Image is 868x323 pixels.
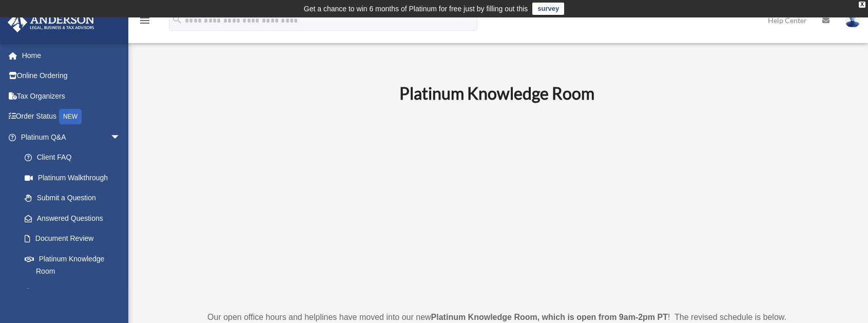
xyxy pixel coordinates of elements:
[532,3,564,15] a: survey
[171,14,183,25] i: search
[7,45,136,66] a: Home
[7,127,136,147] a: Platinum Q&Aarrow_drop_down
[14,281,136,314] a: Tax & Bookkeeping Packages
[14,229,136,249] a: Document Review
[7,106,136,127] a: Order StatusNEW
[14,208,136,229] a: Answered Questions
[304,3,528,15] div: Get a chance to win 6 months of Platinum for free just by filling out this
[14,167,136,188] a: Platinum Walkthrough
[431,313,668,321] strong: Platinum Knowledge Room, which is open from 9am-2pm PT
[139,18,151,27] a: menu
[139,14,151,27] i: menu
[14,147,136,168] a: Client FAQ
[845,13,860,28] img: User Pic
[5,12,98,32] img: Anderson Advisors Platinum Portal
[7,66,136,86] a: Online Ordering
[59,109,82,124] div: NEW
[7,86,136,106] a: Tax Organizers
[859,2,865,8] div: close
[110,127,131,148] span: arrow_drop_down
[343,118,651,291] iframe: 231110_Toby_KnowledgeRoom
[399,83,594,103] b: Platinum Knowledge Room
[14,249,131,281] a: Platinum Knowledge Room
[14,188,136,208] a: Submit a Question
